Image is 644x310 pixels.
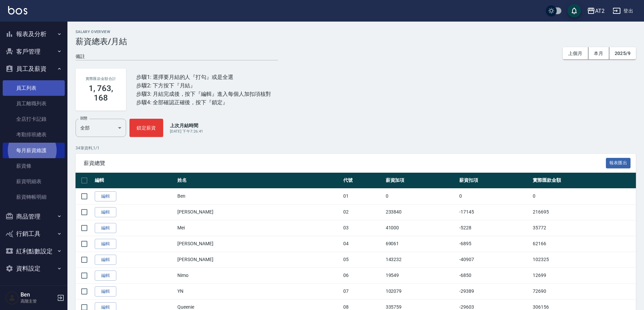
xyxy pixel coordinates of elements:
[136,98,271,107] div: 步驟4: 全部確認正確後，按下『鎖定』
[76,30,636,34] h2: Salary Overview
[384,283,458,299] td: 102079
[531,236,636,252] td: 62166
[342,252,384,267] td: 05
[342,188,384,204] td: 01
[95,271,116,281] a: 編輯
[458,267,531,283] td: -6850
[384,252,458,267] td: 143232
[76,37,636,46] h3: 薪資總表/月結
[342,236,384,252] td: 04
[3,225,65,243] button: 行銷工具
[3,243,65,260] button: 紅利點數設定
[3,127,65,142] a: 考勤排班總表
[8,6,27,15] img: Logo
[342,204,384,220] td: 02
[458,188,531,204] td: 0
[342,283,384,299] td: 07
[588,47,609,60] button: 本月
[176,283,341,299] td: YN
[567,4,581,18] button: save
[76,145,636,151] p: 34 筆資料, 1 / 1
[95,255,116,265] a: 編輯
[129,119,163,137] button: 鎖定薪資
[95,286,116,297] a: 編輯
[531,267,636,283] td: 12699
[342,173,384,189] th: 代號
[3,43,65,60] button: 客戶管理
[84,160,606,167] span: 薪資總覽
[176,173,341,189] th: 姓名
[384,173,458,189] th: 薪資加項
[176,267,341,283] td: Nimo
[84,84,118,103] h3: 1, 763, 168
[136,81,271,90] div: 步驟2: 下方按下『月結』
[458,204,531,220] td: -17145
[531,220,636,236] td: 35772
[3,80,65,96] a: 員工列表
[458,236,531,252] td: -6895
[3,208,65,225] button: 商品管理
[609,47,636,60] button: 2025/9
[95,223,116,233] a: 編輯
[95,191,116,202] a: 編輯
[384,204,458,220] td: 233840
[93,173,176,189] th: 編輯
[3,25,65,43] button: 報表及分析
[170,129,203,134] span: [DATE] 下午7:26:41
[176,220,341,236] td: Mei
[136,90,271,98] div: 步驟3: 月結完成後，按下『編輯』進入每個人加扣項核對
[21,291,55,298] h5: Ben
[176,236,341,252] td: [PERSON_NAME]
[95,207,116,218] a: 編輯
[458,283,531,299] td: -29389
[21,298,55,304] p: 高階主管
[3,174,65,189] a: 薪資明細表
[3,96,65,111] a: 員工離職列表
[606,160,631,166] a: 報表匯出
[136,73,271,81] div: 步驟1: 選擇要月結的人『打勾』或是全選
[3,60,65,78] button: 員工及薪資
[84,77,118,81] h2: 實際匯款金額合計
[176,252,341,267] td: [PERSON_NAME]
[610,5,636,17] button: 登出
[595,7,605,15] div: AT2
[76,119,126,137] div: 全部
[5,291,19,305] img: Person
[342,267,384,283] td: 06
[176,204,341,220] td: [PERSON_NAME]
[531,283,636,299] td: 72690
[458,252,531,267] td: -40907
[531,188,636,204] td: 0
[531,173,636,189] th: 實際匯款金額
[3,111,65,127] a: 全店打卡記錄
[563,47,588,60] button: 上個月
[80,116,87,121] label: 狀態
[384,236,458,252] td: 69061
[3,260,65,277] button: 資料設定
[3,189,65,205] a: 薪資轉帳明細
[170,122,203,129] p: 上次月結時間
[176,188,341,204] td: Ben
[584,4,607,18] button: AT2
[606,158,631,168] button: 報表匯出
[458,173,531,189] th: 薪資扣項
[531,252,636,267] td: 102325
[458,220,531,236] td: -5228
[384,220,458,236] td: 41000
[3,158,65,174] a: 薪資條
[384,267,458,283] td: 19549
[342,220,384,236] td: 03
[3,143,65,158] a: 每月薪資維護
[95,239,116,249] a: 編輯
[531,204,636,220] td: 216695
[384,188,458,204] td: 0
